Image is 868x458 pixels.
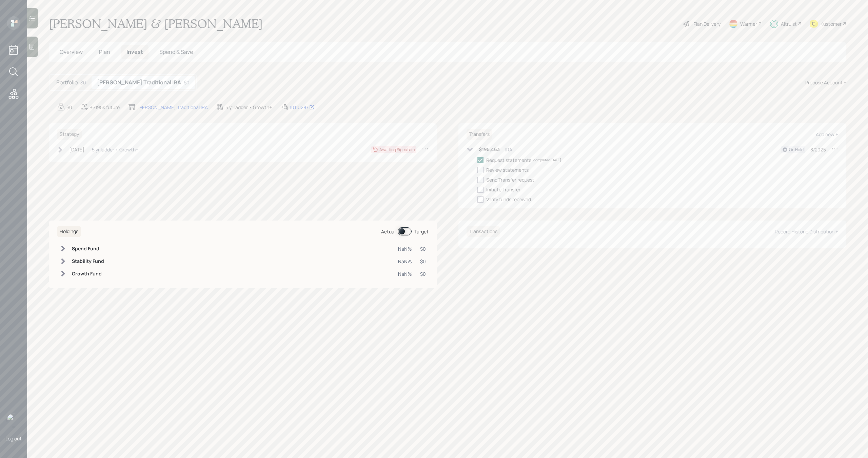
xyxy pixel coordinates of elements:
[379,147,415,153] div: Awaiting Signature
[486,166,529,173] div: Review statements
[693,20,721,27] div: Plan Delivery
[66,104,72,111] div: $0
[505,146,512,153] div: IRA
[805,79,846,86] div: Propose Account +
[69,146,84,153] div: [DATE]
[92,146,138,153] div: 5 yr ladder • Growth+
[126,48,143,56] span: Invest
[72,246,104,252] h6: Spend Fund
[72,271,104,277] h6: Growth Fund
[398,258,412,265] div: NaN%
[5,435,22,442] div: Log out
[99,48,110,56] span: Plan
[420,245,426,252] div: $0
[775,228,838,235] div: Record Historic Distribution +
[821,20,842,27] div: Kustomer
[781,20,797,27] div: Altruist
[398,245,412,252] div: NaN%
[56,79,78,86] h5: Portfolio
[60,48,83,56] span: Overview
[159,48,193,56] span: Spend & Save
[789,147,804,153] div: On Hold
[810,146,826,153] div: 8/2025
[137,104,208,111] div: [PERSON_NAME] Traditional IRA
[486,196,531,203] div: Verify funds received
[816,131,838,138] div: Add new +
[80,79,86,86] div: $0
[486,157,531,164] div: Request statements
[486,176,534,183] div: Send Transfer request
[420,258,426,265] div: $0
[479,147,500,152] h6: $195,463
[381,228,395,235] div: Actual
[7,414,20,427] img: michael-russo-headshot.png
[467,129,492,140] h6: Transfers
[533,158,561,163] div: completed [DATE]
[90,104,120,111] div: +$195k future
[486,186,520,193] div: Initiate Transfer
[420,270,426,277] div: $0
[72,258,104,264] h6: Stability Fund
[57,226,81,237] h6: Holdings
[467,226,500,237] h6: Transactions
[57,129,82,140] h6: Strategy
[49,16,263,31] h1: [PERSON_NAME] & [PERSON_NAME]
[740,20,757,27] div: Warmer
[398,270,412,277] div: NaN%
[225,104,272,111] div: 5 yr ladder • Growth+
[184,79,190,86] div: $0
[290,104,315,111] div: 10110287
[97,79,181,86] h5: [PERSON_NAME] Traditional IRA
[414,228,429,235] div: Target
